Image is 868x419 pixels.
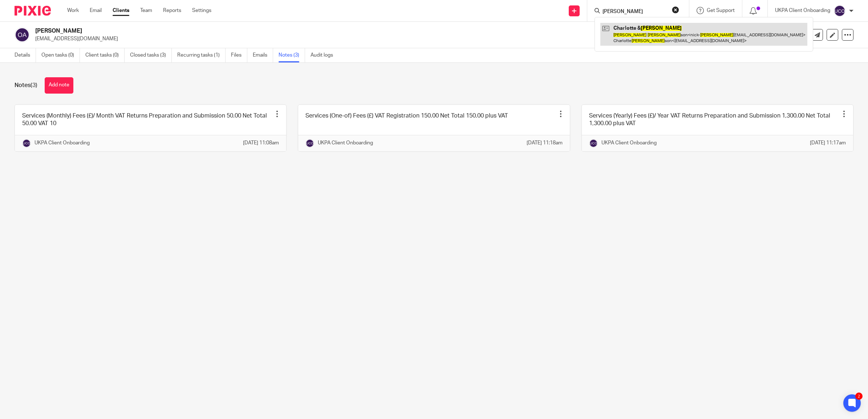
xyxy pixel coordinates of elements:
p: [DATE] 11:08am [243,139,279,147]
a: Recurring tasks (1) [177,48,226,62]
a: Client tasks (0) [85,48,125,62]
a: Work [67,7,79,14]
p: UKPA Client Onboarding [318,139,373,147]
a: Email [90,7,102,14]
span: (3) [31,82,37,88]
a: Settings [192,7,211,14]
a: Audit logs [311,48,338,62]
img: svg%3E [15,27,30,42]
p: [EMAIL_ADDRESS][DOMAIN_NAME] [35,35,755,42]
h2: [PERSON_NAME] [35,27,611,35]
span: Get Support [707,8,735,13]
img: Pixie [15,6,51,16]
a: Emails [253,48,273,62]
a: Files [231,48,247,62]
a: Reports [163,7,181,14]
img: svg%3E [22,139,31,148]
a: Notes (3) [279,48,305,62]
p: [DATE] 11:18am [527,139,563,147]
img: svg%3E [305,139,314,148]
a: Details [15,48,36,62]
p: UKPA Client Onboarding [35,139,90,147]
a: Open tasks (0) [41,48,80,62]
a: Closed tasks (3) [130,48,172,62]
button: Clear [672,6,679,13]
input: Search [602,9,667,15]
p: UKPA Client Onboarding [601,139,657,147]
h1: Notes [15,82,37,89]
p: [DATE] 11:17am [810,139,846,147]
div: 2 [855,393,863,400]
a: Clients [113,7,129,14]
button: Add note [45,77,73,94]
img: svg%3E [834,5,845,17]
img: svg%3E [589,139,598,148]
p: UKPA Client Onboarding [775,7,830,14]
a: Team [140,7,152,14]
